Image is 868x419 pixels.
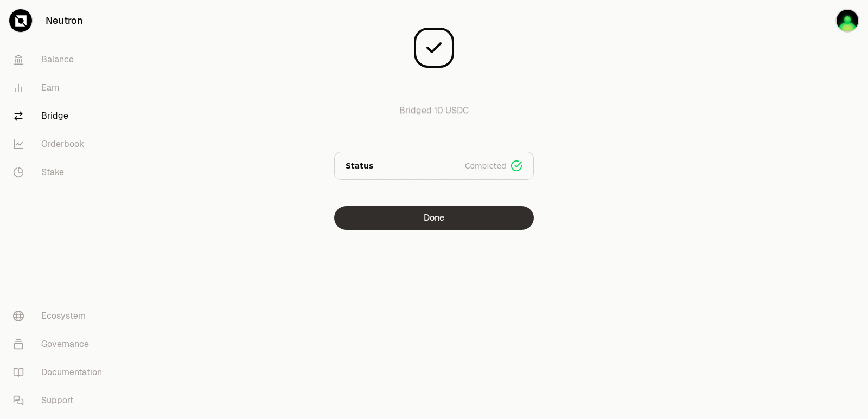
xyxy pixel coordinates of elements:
[835,9,859,33] img: sandy mercy
[4,46,117,74] a: Balance
[4,386,117,415] a: Support
[4,358,117,386] a: Documentation
[334,104,534,130] p: Bridged 10 USDC
[4,102,117,130] a: Bridge
[4,158,117,186] a: Stake
[465,160,506,171] span: Completed
[4,330,117,358] a: Governance
[4,302,117,330] a: Ecosystem
[334,206,534,230] button: Done
[4,74,117,102] a: Earn
[4,130,117,158] a: Orderbook
[346,160,373,171] p: Status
